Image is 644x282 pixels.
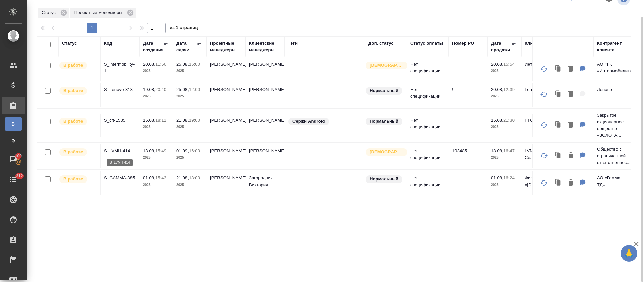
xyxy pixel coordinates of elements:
p: S_Lenovo-313 [104,86,136,93]
p: 2025 [491,68,518,74]
p: 2025 [491,182,518,188]
button: Обновить [536,86,552,103]
div: Выставляет ПМ после принятия заказа от КМа [59,175,97,184]
p: S_GAMMA-385 [104,175,136,182]
p: В работе [63,118,83,125]
p: 18.08, [491,148,503,153]
p: FTC [525,117,557,124]
p: 01.09, [176,148,189,153]
td: [PERSON_NAME] [246,83,284,107]
p: 2025 [143,68,170,74]
span: 100 [11,153,26,159]
td: Загородних Виктория [246,171,284,195]
p: 12:39 [503,87,515,92]
div: Статус по умолчанию для стандартных заказов [365,117,404,126]
a: Ф [5,134,22,148]
p: 21.08, [176,118,189,123]
div: Выставляет ПМ после принятия заказа от КМа [59,86,97,95]
div: Выставляет ПМ после принятия заказа от КМа [59,61,97,70]
div: Дата создания [143,40,163,53]
button: Клонировать [552,149,565,163]
button: Удалить [565,62,576,76]
p: 13.08, [143,148,155,153]
p: 2025 [143,93,170,100]
button: Клонировать [552,62,565,76]
td: Нет спецификации [407,114,449,137]
button: Удалить [565,88,576,102]
div: Клиент [525,40,540,47]
p: 11:56 [155,62,166,67]
p: 2025 [491,154,518,161]
p: S_LVMH-414 [104,148,136,154]
p: S_intermobility-1 [104,61,136,74]
p: Lenovo [525,86,557,93]
div: Тэги [288,40,298,47]
p: 21:30 [503,118,515,123]
td: 193485 [449,144,488,168]
p: 25.08, [176,87,189,92]
p: 15:49 [155,148,166,153]
p: 15.08, [143,118,155,123]
td: [PERSON_NAME] [246,144,284,168]
div: Выставляется автоматически для первых 3 заказов нового контактного лица. Особое внимание [365,61,404,70]
p: 20.08, [143,62,155,67]
div: Дата продажи [491,40,511,53]
div: Номер PO [452,40,474,47]
button: Удалить [565,149,576,163]
p: В работе [63,62,83,69]
p: В работе [63,149,83,155]
p: АО «ГК «Интермобилити» [597,61,629,74]
span: из 1 страниц [170,24,198,33]
td: [PERSON_NAME] [207,114,246,137]
td: ! [449,83,488,107]
p: 16:47 [503,148,515,153]
p: 15:43 [155,175,166,180]
p: 16:24 [503,175,515,180]
p: 20:40 [155,87,166,92]
div: Статус по умолчанию для стандартных заказов [365,175,404,184]
p: 2025 [491,93,518,100]
p: 2025 [176,93,203,100]
p: Проектные менеджеры [74,9,125,16]
div: Проектные менеджеры [210,40,242,53]
div: Код [104,40,112,47]
p: [DEMOGRAPHIC_DATA] [370,62,403,69]
p: 01.08, [491,175,503,180]
p: АО «Гамма ТД» [597,175,629,188]
td: [PERSON_NAME] [246,114,284,137]
td: [PERSON_NAME] [207,171,246,195]
div: Сержи Android [288,117,362,126]
div: Проектные менеджеры [70,8,136,18]
p: Нормальный [370,118,398,125]
p: Общество с ограниченной ответственнос... [597,146,629,166]
p: [DEMOGRAPHIC_DATA] [370,149,403,155]
span: 312 [12,173,27,179]
a: В [5,117,22,131]
p: LVMH (ООО Селдико) [525,148,557,161]
p: Статус [42,9,58,16]
p: В работе [63,176,83,183]
button: Клонировать [552,88,565,102]
p: 2025 [143,182,170,188]
span: Ф [8,137,18,144]
p: 2025 [176,154,203,161]
div: Дата сдачи [176,40,197,53]
p: Леново [597,86,629,93]
button: Клонировать [552,176,565,190]
p: 19:00 [189,118,200,123]
p: 20.08, [491,87,503,92]
p: 2025 [143,154,170,161]
p: Нормальный [370,176,398,183]
p: 20.08, [491,62,503,67]
p: Фирма «[DEMOGRAPHIC_DATA]» [525,175,557,188]
div: Клиентские менеджеры [249,40,281,53]
p: 2025 [176,124,203,130]
a: 100 [2,151,25,168]
td: [PERSON_NAME] [246,57,284,81]
p: В работе [63,87,83,94]
td: Нет спецификации [407,83,449,107]
span: 🙏 [623,246,635,260]
td: Нет спецификации [407,144,449,168]
td: Нет спецификации [407,57,449,81]
div: Статус оплаты [410,40,443,47]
